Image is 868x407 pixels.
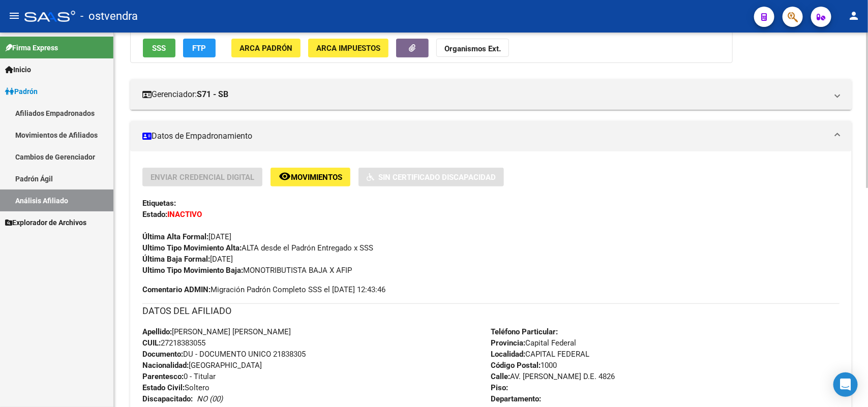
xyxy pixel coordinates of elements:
[833,372,858,397] div: Open Intercom Messenger
[436,39,509,57] button: Organismos Ext.
[8,10,20,22] mat-icon: menu
[142,350,306,359] span: DU - DOCUMENTO UNICO 21838305
[142,361,189,370] strong: Nacionalidad:
[142,210,167,219] strong: Estado:
[142,372,216,381] span: 0 - Titular
[142,243,242,253] strong: Ultimo Tipo Movimiento Alta:
[358,168,504,186] button: Sin Certificado Discapacidad
[142,394,193,403] strong: Discapacitado:
[142,372,184,381] strong: Parentesco:
[848,10,860,22] mat-icon: person
[316,44,380,53] span: ARCA Impuestos
[143,39,175,57] button: SSS
[197,394,223,403] i: NO (00)
[491,372,511,381] strong: Calle:
[142,383,209,392] span: Soltero
[142,199,176,208] strong: Etiquetas:
[271,168,350,186] button: Movimientos
[80,5,138,27] span: - ostvendra
[491,361,557,370] span: 1000
[142,232,231,241] span: [DATE]
[130,79,852,110] mat-expansion-panel-header: Gerenciador:S71 - SB
[183,39,216,57] button: FTP
[153,44,166,53] span: SSS
[491,327,558,336] strong: Teléfono Particular:
[491,383,508,392] strong: Piso:
[142,338,205,348] span: 27218383055
[142,89,827,100] mat-panel-title: Gerenciador:
[142,266,352,275] span: MONOTRIBUTISTA BAJA X AFIP
[142,327,172,336] strong: Apellido:
[279,170,291,182] mat-icon: remove_red_eye
[491,394,542,403] strong: Departamento:
[197,89,228,100] strong: S71 - SB
[142,304,840,318] h3: DATOS DEL AFILIADO
[142,338,161,348] strong: CUIL:
[167,210,202,219] strong: INACTIVO
[193,44,206,53] span: FTP
[142,327,291,336] span: [PERSON_NAME] [PERSON_NAME]
[142,232,208,241] strong: Última Alta Formal:
[142,383,185,392] strong: Estado Civil:
[491,361,541,370] strong: Código Postal:
[5,64,31,75] span: Inicio
[5,86,38,97] span: Padrón
[142,361,262,370] span: [GEOGRAPHIC_DATA]
[142,266,243,275] strong: Ultimo Tipo Movimiento Baja:
[5,42,58,53] span: Firma Express
[378,173,496,182] span: Sin Certificado Discapacidad
[308,39,388,57] button: ARCA Impuestos
[491,338,526,348] strong: Provincia:
[142,131,827,142] mat-panel-title: Datos de Empadronamiento
[491,350,590,359] span: CAPITAL FEDERAL
[5,217,86,228] span: Explorador de Archivos
[142,285,211,294] strong: Comentario ADMIN:
[142,243,373,253] span: ALTA desde el Padrón Entregado x SSS
[291,173,342,182] span: Movimientos
[491,338,577,348] span: Capital Federal
[491,350,526,359] strong: Localidad:
[142,284,385,295] span: Migración Padrón Completo SSS el [DATE] 12:43:46
[240,44,292,53] span: ARCA Padrón
[142,168,262,186] button: Enviar Credencial Digital
[142,255,210,264] strong: Última Baja Formal:
[151,173,254,182] span: Enviar Credencial Digital
[130,121,852,151] mat-expansion-panel-header: Datos de Empadronamiento
[142,350,183,359] strong: Documento:
[142,255,233,264] span: [DATE]
[231,39,301,57] button: ARCA Padrón
[491,372,615,381] span: AV. [PERSON_NAME] D.E. 4826
[444,44,501,53] strong: Organismos Ext.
